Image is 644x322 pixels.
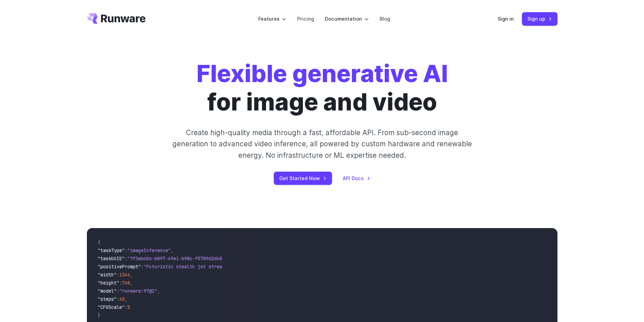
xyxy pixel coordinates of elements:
[125,247,127,253] span: :
[144,264,390,270] span: "Futuristic stealth jet streaking through a neon-lit cityscape with glowing purple exhaust"
[157,288,160,294] span: ,
[117,296,119,302] span: :
[125,304,127,310] span: :
[171,247,173,253] span: ,
[325,15,369,23] label: Documentation
[196,59,448,88] strong: Flexible generative AI
[125,296,127,302] span: ,
[127,247,171,253] span: "imageInference"
[274,172,332,185] a: Get Started Now
[130,280,133,286] span: ,
[125,255,127,262] span: :
[119,296,125,302] span: 40
[171,127,473,161] p: Create high-quality media through a fast, affordable API. From sub-second image generation to adv...
[522,12,557,25] a: Sign up
[98,239,100,245] span: {
[98,272,117,278] span: "width"
[127,255,230,262] span: "7f3ebcb6-b897-49e1-b98c-f5789d2d40d7"
[130,272,133,278] span: ,
[127,304,130,310] span: 5
[297,15,314,23] a: Pricing
[98,296,117,302] span: "steps"
[98,280,119,286] span: "height"
[98,304,125,310] span: "CFGScale"
[196,59,448,116] h1: for image and video
[258,15,286,23] label: Features
[87,13,146,24] a: Go to /
[98,255,125,262] span: "taskUUID"
[117,272,119,278] span: :
[98,312,100,318] span: }
[141,264,144,270] span: :
[119,272,130,278] span: 1344
[117,288,119,294] span: :
[380,15,390,23] a: Blog
[122,280,130,286] span: 768
[343,174,371,182] a: API Docs
[98,247,125,253] span: "taskType"
[98,288,117,294] span: "model"
[119,288,157,294] span: "runware:97@2"
[98,264,141,270] span: "positivePrompt"
[498,15,514,23] a: Sign in
[119,280,122,286] span: :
